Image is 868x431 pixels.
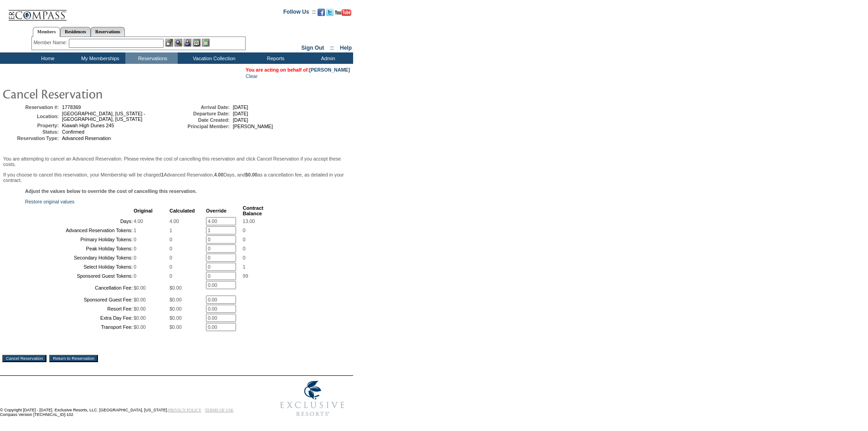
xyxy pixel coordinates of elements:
[169,297,182,302] span: $0.00
[134,218,143,224] span: 4.00
[4,123,59,128] td: Property:
[49,355,98,362] input: Return to Reservation
[326,11,334,17] a: Follow us on Twitter
[4,135,59,141] td: Reservation Type:
[169,285,182,291] span: $0.00
[175,111,230,116] td: Departure Date:
[243,228,246,233] span: 0
[165,39,173,47] img: b_edit.gif
[243,218,255,224] span: 13.00
[205,408,234,412] a: TERMS OF USE
[26,226,133,234] td: Advanced Reservation Tokens:
[202,39,210,47] img: b_calculator.gif
[33,27,61,37] a: Members
[2,355,46,362] input: Cancel Reservation
[3,156,350,167] p: You are attempting to cancel an Advanced Reservation. Please review the cost of cancelling this r...
[245,172,257,177] b: $0.00
[26,263,133,271] td: Select Holiday Tokens:
[26,281,133,295] td: Cancellation Fee:
[62,104,81,110] span: 1778369
[184,39,191,47] img: Impersonate
[243,255,246,260] span: 0
[134,246,136,251] span: 0
[134,228,136,233] span: 1
[134,324,146,330] span: $0.00
[26,314,133,322] td: Extra Day Fee:
[169,264,172,270] span: 0
[283,8,316,19] td: Follow Us ::
[193,39,200,47] img: Reservations
[125,52,178,64] td: Reservations
[134,208,153,213] b: Original
[134,306,146,312] span: $0.00
[2,84,185,103] img: pgTtlCancelRes.gif
[169,324,182,330] span: $0.00
[26,254,133,262] td: Secondary Holiday Tokens:
[91,27,125,36] a: Reservations
[169,228,172,233] span: 1
[134,273,136,279] span: 0
[134,237,136,242] span: 0
[169,208,195,213] b: Calculated
[335,11,351,17] a: Subscribe to our YouTube Channel
[26,235,133,244] td: Primary Holiday Tokens:
[206,208,226,213] b: Override
[21,52,73,64] td: Home
[243,273,248,279] span: 99
[169,306,182,312] span: $0.00
[175,124,230,129] td: Principal Member:
[4,104,59,110] td: Reservation #:
[233,111,248,116] span: [DATE]
[340,45,352,51] a: Help
[233,117,248,123] span: [DATE]
[272,376,353,421] img: Exclusive Resorts
[301,52,353,64] td: Admin
[26,305,133,313] td: Resort Fee:
[246,73,257,79] a: Clear
[214,172,224,177] b: 4.00
[175,104,230,110] td: Arrival Date:
[26,272,133,280] td: Sponsored Guest Tokens:
[25,188,197,194] b: Adjust the values below to override the cost of cancelling this reservation.
[62,135,111,141] span: Advanced Reservation
[335,9,351,16] img: Subscribe to our YouTube Channel
[169,218,179,224] span: 4.00
[169,273,172,279] span: 0
[26,217,133,225] td: Days:
[175,117,230,123] td: Date Created:
[243,246,246,251] span: 0
[243,237,246,242] span: 0
[134,315,146,321] span: $0.00
[4,129,59,135] td: Status:
[25,199,74,204] a: Restore original values
[62,129,84,135] span: Confirmed
[134,297,146,302] span: $0.00
[301,45,324,51] a: Sign Out
[134,285,146,291] span: $0.00
[34,39,69,47] div: Member Name:
[309,67,350,73] a: [PERSON_NAME]
[248,52,301,64] td: Reports
[4,111,59,122] td: Location:
[134,255,136,260] span: 0
[175,39,182,47] img: View
[168,408,201,412] a: PRIVACY POLICY
[243,264,246,270] span: 1
[3,172,350,183] p: If you choose to cancel this reservation, your Membership will be charged Advanced Reservation, D...
[169,255,172,260] span: 0
[134,264,136,270] span: 0
[330,45,334,51] span: ::
[161,172,164,177] b: 1
[8,2,67,21] img: Compass Home
[62,111,145,122] span: [GEOGRAPHIC_DATA], [US_STATE] - [GEOGRAPHIC_DATA], [US_STATE]
[243,205,263,216] b: Contract Balance
[246,67,350,73] span: You are acting on behalf of:
[169,237,172,242] span: 0
[178,52,248,64] td: Vacation Collection
[169,246,172,251] span: 0
[326,9,334,16] img: Follow us on Twitter
[318,9,325,16] img: Become our fan on Facebook
[26,323,133,331] td: Transport Fee:
[26,296,133,304] td: Sponsored Guest Fee:
[233,124,273,129] span: [PERSON_NAME]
